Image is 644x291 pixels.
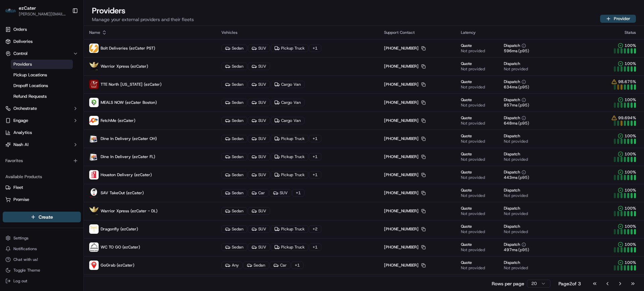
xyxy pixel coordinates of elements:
span: 443 ms [504,175,518,180]
a: Dropoff Locations [11,81,73,90]
div: Pickup Truck [271,225,308,233]
span: TTE North [US_STATE] (ezCater) [101,82,162,87]
div: [PHONE_NUMBER] [384,154,426,159]
div: + 1 [309,243,321,251]
span: 100 % [625,188,636,193]
div: SUV [248,153,270,160]
div: [PHONE_NUMBER] [384,244,426,250]
a: Orders [3,24,81,35]
div: Pickup Truck [271,171,308,178]
img: GoGrab_Delivery.png [89,261,99,270]
div: [PHONE_NUMBER] [384,82,426,87]
div: SUV [248,135,270,142]
div: [PHONE_NUMBER] [384,172,426,177]
span: Quote [461,151,472,157]
button: Engage [3,115,81,126]
div: Cargo Van [271,99,305,106]
span: Not provided [504,229,528,234]
div: Sedan [221,153,247,160]
span: Quote [461,79,472,84]
span: Quote [461,61,472,66]
span: Fleet [13,185,23,191]
div: Latency [461,30,584,35]
img: dragon_fly_logo_v2.png [89,224,99,234]
span: Orders [13,26,27,32]
a: Pickup Locations [11,70,73,80]
span: 99.694 % [618,115,636,121]
div: + 2 [309,225,321,233]
span: Quote [461,224,472,229]
span: Dispatch [504,206,520,211]
span: Dispatch [504,188,520,193]
div: SUV [248,117,270,124]
span: Not provided [461,211,485,216]
span: 100 % [625,260,636,265]
button: Control [3,48,81,59]
button: Settings [3,233,81,243]
div: Sedan [221,225,247,233]
span: Notifications [13,246,37,251]
div: SUV [248,243,270,251]
img: ezCater [5,9,16,13]
span: 100 % [625,97,636,102]
button: Fleet [3,182,81,193]
div: Sedan [221,207,247,215]
span: 100 % [625,169,636,175]
div: Any [221,262,243,269]
div: SUV [248,225,270,233]
span: Providers [13,61,32,67]
span: Not provided [461,247,485,252]
span: Nash AI [13,142,29,148]
span: Not provided [504,265,528,271]
span: Quote [461,97,472,102]
div: Sedan [243,262,269,269]
button: Dispatch [504,97,526,102]
span: Not provided [461,48,485,54]
div: Favorites [3,155,81,166]
span: Toggle Theme [13,268,40,273]
span: 634 ms [504,84,518,90]
span: 648 ms [504,121,518,126]
span: Dispatch [504,224,520,229]
div: [PHONE_NUMBER] [384,190,426,196]
span: 100 % [625,206,636,211]
div: SUV [248,207,270,215]
span: FetchMe (ezCater) [101,118,136,123]
button: Provider [600,15,636,23]
div: [PHONE_NUMBER] [384,226,426,232]
img: v_1242_poe.png [89,152,99,161]
div: Sedan [221,189,247,197]
button: Nash AI [3,139,81,150]
a: Fleet [5,185,78,191]
div: [PHONE_NUMBER] [384,136,426,141]
button: Promise [3,194,81,205]
span: WC TO GO (ezCater) [101,244,140,250]
span: Engage [13,118,28,124]
div: [PHONE_NUMBER] [384,100,426,105]
span: Not provided [461,121,485,126]
div: [PHONE_NUMBER] [384,64,426,69]
button: Dispatch [504,242,526,247]
span: Dropoff Locations [13,83,48,89]
span: Dragonfly (ezCater) [101,226,138,232]
button: Dispatch [504,115,526,121]
span: Chat with us! [13,257,38,262]
span: Not provided [461,175,485,180]
img: houstondeliveryservices_logo.png [89,170,99,179]
span: 100 % [625,43,636,48]
span: 596 ms [504,48,518,54]
div: Cargo Van [271,81,305,88]
button: Log out [3,276,81,286]
img: warriorxpress_logo_v2.png [89,206,99,216]
div: Available Products [3,171,81,182]
span: 497 ms [504,247,518,252]
span: Log out [13,278,27,284]
span: Dine In Delivery (ezCater FL) [101,154,155,159]
div: Vehicles [221,30,373,35]
div: Pickup Truck [271,243,308,251]
a: Deliveries [3,36,81,47]
div: Sedan [221,45,247,52]
div: Pickup Truck [271,45,308,52]
button: Notifications [3,244,81,253]
div: + 1 [309,45,321,52]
